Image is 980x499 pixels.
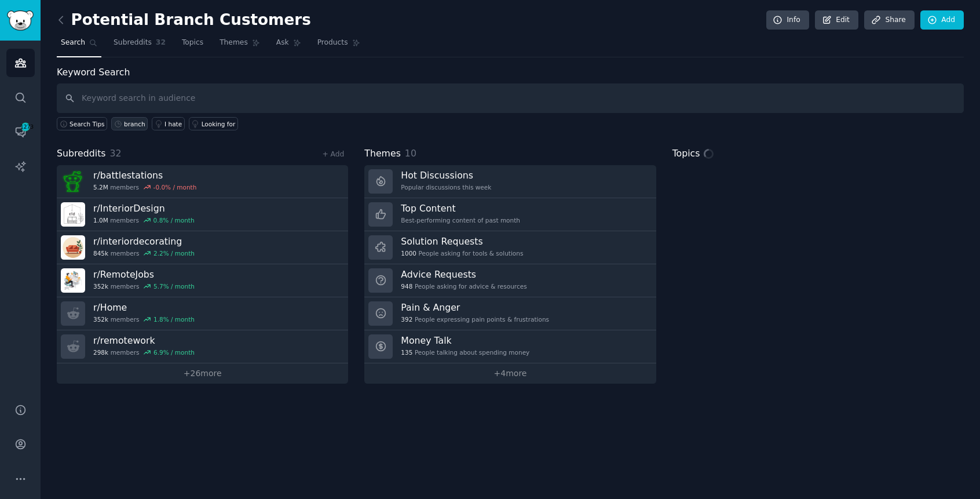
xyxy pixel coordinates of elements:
div: members [93,315,195,323]
span: 352k [93,282,108,290]
span: 298k [93,348,108,356]
div: I hate [164,120,182,128]
a: r/Home352kmembers1.8% / month [57,297,348,330]
a: r/battlestations5.2Mmembers-0.0% / month [57,165,348,198]
span: 1273 [20,123,31,131]
div: -0.0 % / month [153,183,197,191]
a: Subreddits32 [109,34,170,57]
a: Themes [215,34,264,57]
h2: Potential Branch Customers [57,11,311,30]
h3: Top Content [401,202,520,214]
div: members [93,348,195,356]
img: InteriorDesign [61,202,85,227]
a: Hot DiscussionsPopular discussions this week [364,165,656,198]
a: r/InteriorDesign1.0Mmembers0.8% / month [57,198,348,231]
div: 2.2 % / month [153,249,195,257]
span: Search Tips [70,120,105,128]
a: Advice Requests948People asking for advice & resources [364,264,656,297]
div: 5.7 % / month [153,282,195,290]
a: +4more [364,363,656,384]
a: I hate [152,117,185,130]
h3: Hot Discussions [401,169,491,181]
a: Search [57,34,101,57]
span: Topics [182,38,203,48]
img: interiordecorating [61,235,85,260]
span: 5.2M [93,183,108,191]
label: Keyword Search [57,67,130,78]
a: r/RemoteJobs352kmembers5.7% / month [57,264,348,297]
a: Topics [178,34,207,57]
span: 352k [93,315,108,323]
a: branch [111,117,148,130]
h3: Money Talk [401,334,529,347]
input: Keyword search in audience [57,83,964,113]
div: 6.9 % / month [153,348,195,356]
h3: r/ Home [93,301,195,314]
h3: r/ InteriorDesign [93,202,195,214]
span: 1000 [401,249,416,257]
span: 32 [156,38,166,48]
a: + Add [322,150,344,158]
h3: r/ interiordecorating [93,235,195,247]
div: Popular discussions this week [401,183,491,191]
a: Add [920,10,964,30]
a: Solution Requests1000People asking for tools & solutions [364,231,656,264]
span: 392 [401,315,412,323]
h3: r/ RemoteJobs [93,268,195,281]
div: 0.8 % / month [153,216,195,224]
a: r/interiordecorating845kmembers2.2% / month [57,231,348,264]
img: RemoteJobs [61,268,85,293]
h3: Pain & Anger [401,301,549,314]
span: 10 [405,148,416,159]
span: 32 [110,148,122,159]
div: members [93,282,195,290]
span: Search [61,38,85,48]
span: Products [317,38,348,48]
a: Top ContentBest-performing content of past month [364,198,656,231]
div: Best-performing content of past month [401,216,520,224]
span: Topics [672,147,700,161]
div: Looking for [202,120,236,128]
span: Subreddits [57,147,106,161]
span: Subreddits [114,38,152,48]
a: Looking for [189,117,238,130]
span: Themes [364,147,401,161]
span: 845k [93,249,108,257]
a: r/remotework298kmembers6.9% / month [57,330,348,363]
span: Themes [220,38,248,48]
img: GummySearch logo [7,10,34,31]
a: Pain & Anger392People expressing pain points & frustrations [364,297,656,330]
div: People expressing pain points & frustrations [401,315,549,323]
a: Money Talk135People talking about spending money [364,330,656,363]
a: +26more [57,363,348,384]
img: battlestations [61,169,85,194]
div: People asking for advice & resources [401,282,526,290]
button: Search Tips [57,117,107,130]
h3: Advice Requests [401,268,526,281]
div: People asking for tools & solutions [401,249,523,257]
div: People talking about spending money [401,348,529,356]
h3: r/ remotework [93,334,195,347]
span: 1.0M [93,216,108,224]
div: 1.8 % / month [153,315,195,323]
a: Info [766,10,809,30]
a: Share [864,10,914,30]
span: 948 [401,282,412,290]
h3: Solution Requests [401,235,523,247]
h3: r/ battlestations [93,169,196,181]
div: members [93,249,195,257]
div: branch [124,120,145,128]
a: 1273 [6,118,35,146]
div: members [93,216,195,224]
a: Products [313,34,364,57]
a: Edit [815,10,858,30]
span: Ask [276,38,289,48]
a: Ask [272,34,305,57]
div: members [93,183,196,191]
span: 135 [401,348,412,356]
